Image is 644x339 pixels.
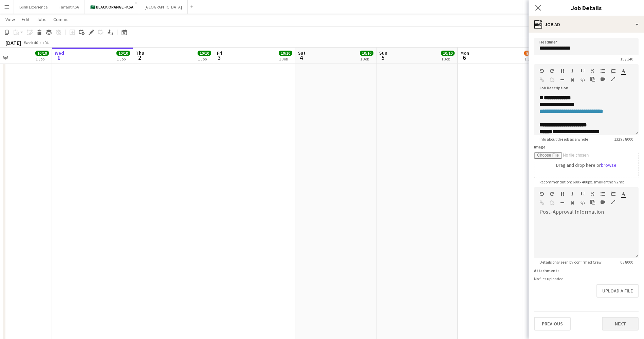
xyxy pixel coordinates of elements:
[198,51,211,56] span: 10/10
[459,54,469,61] span: 6
[611,68,615,74] button: Ordered List
[198,56,211,61] div: 1 Job
[135,54,144,61] span: 2
[601,199,605,205] button: Insert video
[51,15,71,24] a: Comms
[615,56,639,61] span: 15 / 140
[601,76,605,82] button: Insert video
[3,15,18,24] a: View
[136,50,144,56] span: Thu
[534,268,559,273] label: Attachments
[550,68,554,74] button: Redo
[601,68,605,74] button: Unordered List
[35,51,49,56] span: 10/10
[570,191,575,197] button: Italic
[116,51,130,56] span: 10/10
[529,16,644,33] div: Job Ad
[5,39,21,46] div: [DATE]
[298,50,306,56] span: Sat
[36,56,49,61] div: 1 Job
[590,68,595,74] button: Strikethrough
[529,3,644,12] h3: Job Details
[570,77,575,83] button: Clear Formatting
[279,51,292,56] span: 10/10
[621,191,626,197] button: Text Color
[570,68,575,74] button: Italic
[602,317,639,331] button: Next
[55,50,64,56] span: Wed
[460,50,469,56] span: Mon
[216,54,222,61] span: 3
[534,317,571,331] button: Previous
[42,40,49,45] div: +04
[360,51,373,56] span: 10/10
[615,260,639,265] span: 0 / 8000
[580,191,585,197] button: Underline
[34,15,49,24] a: Jobs
[36,16,47,22] span: Jobs
[534,260,607,265] span: Details only seen by confirmed Crew
[53,16,69,22] span: Comms
[621,68,626,74] button: Text Color
[534,179,630,184] span: Recommendation: 600 x 400px, smaller than 2mb
[560,68,565,74] button: Bold
[54,54,64,61] span: 1
[570,200,575,206] button: Clear Formatting
[279,56,292,61] div: 1 Job
[539,68,544,74] button: Undo
[360,56,373,61] div: 1 Job
[217,50,222,56] span: Fri
[53,0,85,14] button: Tarfaat KSA
[609,137,639,142] span: 1329 / 8000
[601,191,605,197] button: Unordered List
[525,56,535,61] div: 1 Job
[378,54,387,61] span: 5
[580,77,585,83] button: HTML Code
[139,0,188,14] button: [GEOGRAPHIC_DATA]
[590,76,595,82] button: Paste as plain text
[5,16,15,22] span: View
[534,137,593,142] span: Info about the job as a whole
[441,56,454,61] div: 1 Job
[560,191,565,197] button: Bold
[590,199,595,205] button: Paste as plain text
[534,276,639,281] div: No files uploaded.
[611,199,615,205] button: Fullscreen
[19,15,32,24] a: Edit
[580,200,585,206] button: HTML Code
[22,40,39,45] span: Week 40
[596,284,639,298] button: Upload a file
[297,54,306,61] span: 4
[524,51,536,56] span: 9/10
[441,51,455,56] span: 10/10
[550,191,554,197] button: Redo
[560,77,565,83] button: Horizontal Line
[539,191,544,197] button: Undo
[560,200,565,206] button: Horizontal Line
[611,191,615,197] button: Ordered List
[14,0,53,14] button: Blink Experience
[117,56,130,61] div: 1 Job
[590,191,595,197] button: Strikethrough
[379,50,387,56] span: Sun
[85,0,139,14] button: 🇸🇦 BLACK ORANGE - KSA
[611,76,615,82] button: Fullscreen
[580,68,585,74] button: Underline
[22,16,30,22] span: Edit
